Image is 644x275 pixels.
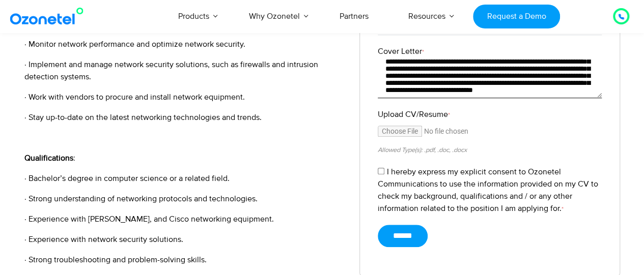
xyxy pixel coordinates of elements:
small: Allowed Type(s): .pdf, .doc, .docx [378,146,467,154]
p: · Stay up-to-date on the latest networking technologies and trends. [24,111,345,124]
p: · Monitor network performance and optimize network security. [24,38,345,50]
p: · Work with vendors to procure and install network equipment. [24,91,345,103]
p: · Strong understanding of networking protocols and technologies. [24,193,345,205]
label: Upload CV/Resume [378,108,602,120]
b: Qualifications [24,153,73,163]
p: · Experience with [PERSON_NAME], and Cisco networking equipment. [24,213,345,225]
p: · Experience with network security solutions. [24,233,345,246]
p: · Strong troubleshooting and problem-solving skills. [24,254,345,266]
p: : [24,152,345,164]
label: Cover Letter [378,45,602,57]
p: · Implement and manage network security solutions, such as firewalls and intrusion detection syst... [24,58,345,83]
a: Request a Demo [473,5,560,28]
label: I hereby express my explicit consent to Ozonetel Communications to use the information provided o... [378,167,598,213]
p: · Bachelor’s degree in computer science or a related field. [24,172,345,185]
